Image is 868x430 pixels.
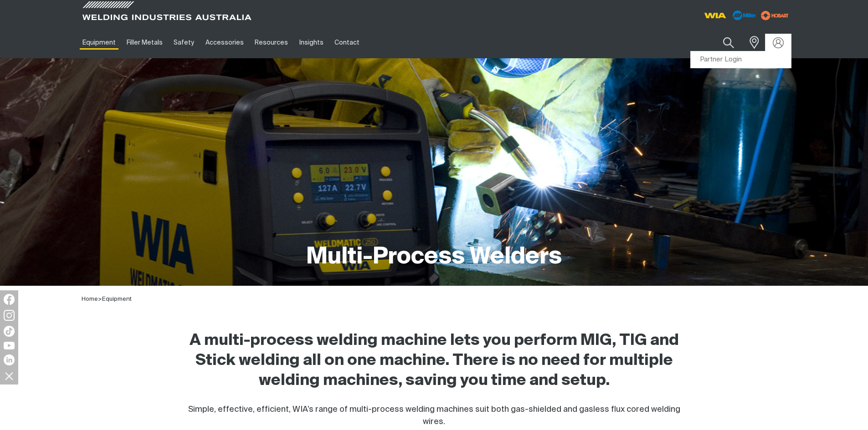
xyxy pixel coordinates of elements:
[177,331,691,391] h2: A multi-process welding machine lets you perform MIG, TIG and Stick welding all on one machine. T...
[1,368,17,384] img: hide socials
[4,310,15,321] img: Instagram
[4,354,15,365] img: LinkedIn
[102,296,132,302] a: Equipment
[200,27,249,58] a: Accessories
[168,27,200,58] a: Safety
[293,27,329,58] a: Insights
[758,9,791,22] img: miller
[77,27,121,58] a: Equipment
[121,27,168,58] a: Filler Metals
[4,326,15,337] img: TikTok
[82,296,98,302] a: Home
[188,405,680,426] span: Simple, effective, efficient, WIA’s range of multi-process welding machines suit both gas-shielde...
[306,243,562,272] h1: Multi-Process Welders
[77,27,613,58] nav: Main
[4,294,15,305] img: Facebook
[249,27,293,58] a: Resources
[713,32,744,53] button: Search products
[701,32,744,53] input: Product name or item number...
[329,27,365,58] a: Contact
[691,51,791,68] a: Partner Login
[4,342,15,349] img: YouTube
[98,296,102,302] span: >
